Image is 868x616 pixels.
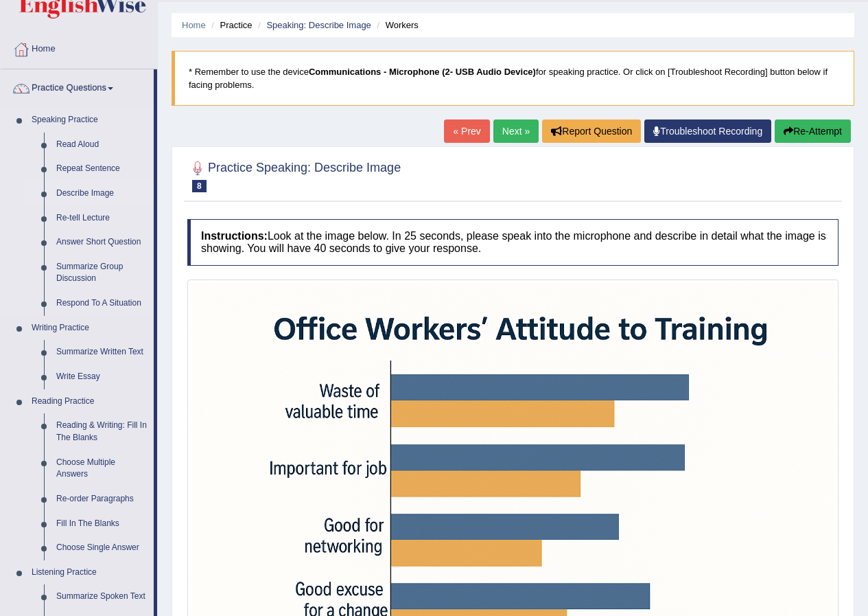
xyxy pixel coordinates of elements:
a: Speaking: Describe Image [266,20,371,30]
a: Summarize Group Discussion [50,255,154,291]
a: Re-order Paragraphs [50,487,154,512]
a: Home [182,20,206,30]
li: Practice [208,19,252,32]
a: Speaking Practice [25,108,154,133]
a: Repeat Sentence [50,157,154,181]
a: Next » [493,119,539,143]
a: Writing Practice [25,316,154,341]
a: Listening Practice [25,560,154,585]
h4: Look at the image below. In 25 seconds, please speak into the microphone and describe in detail w... [187,219,838,265]
a: Summarize Written Text [50,340,154,365]
a: Read Aloud [50,133,154,157]
a: Fill In The Blanks [50,512,154,536]
b: Instructions: [201,230,268,242]
span: 8 [192,180,207,192]
h2: Practice Speaking: Describe Image [187,158,401,192]
a: Answer Short Question [50,230,154,255]
a: Reading Practice [25,389,154,414]
a: « Prev [444,119,489,143]
a: Write Essay [50,365,154,389]
a: Troubleshoot Recording [644,119,771,143]
a: Respond To A Situation [50,291,154,316]
b: Communications - Microphone (2- USB Audio Device) [309,67,536,77]
a: Choose Single Answer [50,536,154,560]
a: Reading & Writing: Fill In The Blanks [50,413,154,450]
a: Practice Questions [1,69,154,104]
a: Describe Image [50,181,154,206]
button: Re-Attempt [775,119,851,143]
blockquote: * Remember to use the device for speaking practice. Or click on [Troubleshoot Recording] button b... [172,51,854,106]
a: Home [1,30,157,65]
a: Summarize Spoken Text [50,584,154,609]
li: Workers [373,19,418,32]
a: Choose Multiple Answers [50,450,154,487]
a: Re-tell Lecture [50,206,154,231]
button: Report Question [542,119,641,143]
